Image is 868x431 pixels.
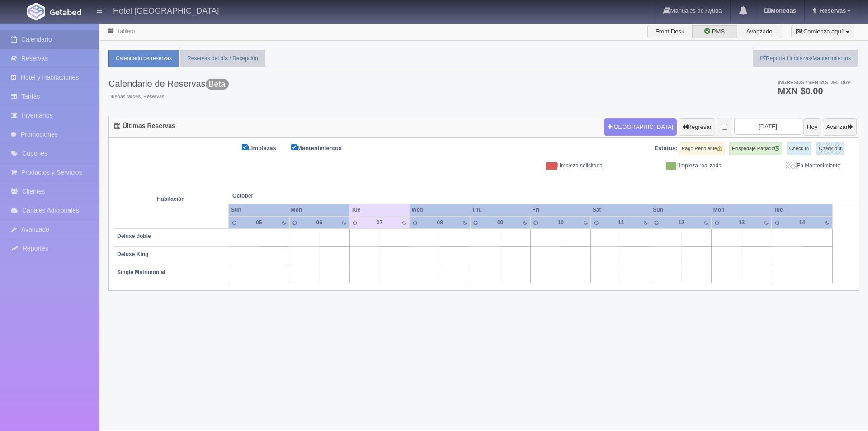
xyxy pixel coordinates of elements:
th: Wed [410,204,470,216]
div: 11 [612,219,630,227]
div: Limpieza solicitada [491,162,609,170]
div: Limpieza realizada [609,162,728,170]
b: Deluxe doble [117,233,151,239]
th: Sun [651,204,711,216]
span: Ingresos / Ventas del día [778,80,851,85]
label: Avanzado [737,25,782,38]
h4: Últimas Reservas [114,123,175,129]
button: Hoy [803,118,821,136]
th: Sun [229,204,289,216]
div: 05 [250,219,268,227]
h4: Hotel [GEOGRAPHIC_DATA] [113,5,219,16]
span: Buenas tardes, Reservas. [108,93,229,100]
th: Thu [470,204,530,216]
input: Limpiezas [242,144,248,150]
button: [GEOGRAPHIC_DATA] [604,118,677,136]
label: Check-out [816,142,844,155]
img: Getabed [50,9,81,15]
h3: MXN $0.00 [778,86,851,95]
b: Monedas [764,7,796,14]
th: Tue [772,204,832,216]
th: Sat [591,204,651,216]
a: Reporte Limpiezas/Mantenimientos [753,50,858,67]
div: 07 [370,219,389,227]
label: Check-in [787,142,811,155]
label: Estatus: [654,144,677,153]
th: Fri [530,204,590,216]
div: 08 [431,219,449,227]
button: ¡Comienza aquí! [791,25,854,38]
label: Mantenimientos [291,142,355,153]
div: 14 [793,219,811,227]
th: Tue [349,204,410,216]
div: 13 [732,219,751,227]
a: Tablero [117,28,135,34]
span: Beta [206,79,229,90]
button: Avanzar [823,118,857,136]
b: Deluxe King [117,251,148,257]
div: 10 [552,219,570,227]
label: Pago Pendiente [679,142,725,155]
div: En Mantenimiento [728,162,847,170]
b: Single Matrimonial [117,269,165,275]
a: Reservas del día / Recepción [180,50,265,67]
a: Calendario de reservas [108,50,179,67]
span: October [232,192,346,200]
label: Limpiezas [242,142,290,153]
span: Reservas [818,7,846,14]
button: Regresar [679,118,715,136]
label: Front Desk [647,25,693,38]
div: 12 [672,219,691,227]
th: Mon [289,204,349,216]
input: Mantenimientos [291,144,297,150]
label: Hospedaje Pagado [729,142,782,155]
div: 06 [310,219,329,227]
label: PMS [692,25,737,38]
h3: Calendario de Reservas [108,79,229,89]
th: Mon [712,204,772,216]
img: Getabed [27,3,45,20]
strong: Habitación [157,196,184,202]
div: 09 [491,219,509,227]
